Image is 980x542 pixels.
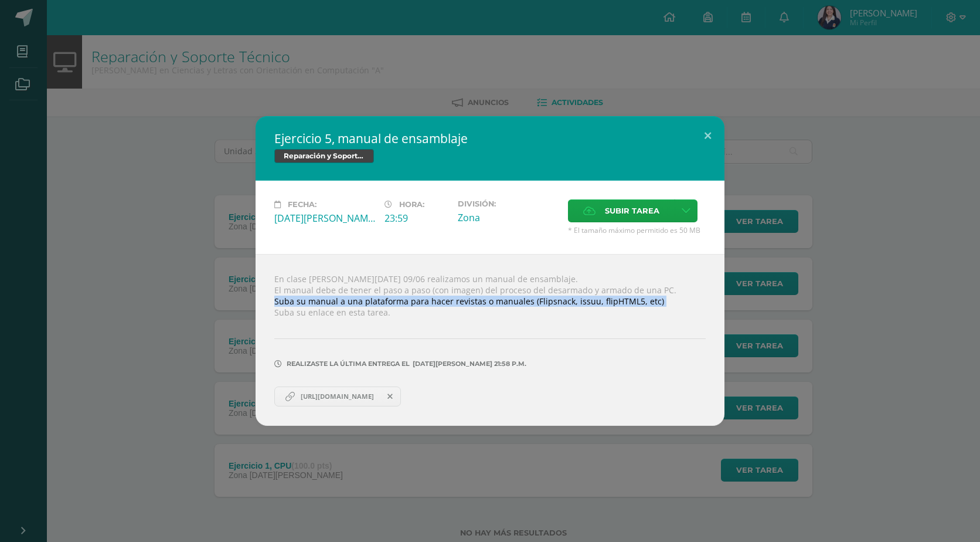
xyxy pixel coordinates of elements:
[380,390,400,403] span: Remover entrega
[384,212,448,225] div: 23:59
[274,130,706,147] h2: Ejercicio 5, manual de ensamblaje
[274,212,375,225] div: [DATE][PERSON_NAME]
[568,225,706,235] span: * El tamaño máximo permitido es 50 MB
[287,360,410,368] span: Realizaste la última entrega el
[458,199,559,208] label: División:
[399,200,424,209] span: Hora:
[288,200,317,209] span: Fecha:
[605,200,659,222] span: Subir tarea
[256,254,724,426] div: En clase [PERSON_NAME][DATE] 09/06 realizamos un manual de ensamblaje. El manual debe de tener el...
[691,116,724,156] button: Close (Esc)
[274,149,374,163] span: Reparación y Soporte Técnico
[274,387,401,406] a: [URL][DOMAIN_NAME]
[295,392,380,401] span: [URL][DOMAIN_NAME]
[458,211,559,224] div: Zona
